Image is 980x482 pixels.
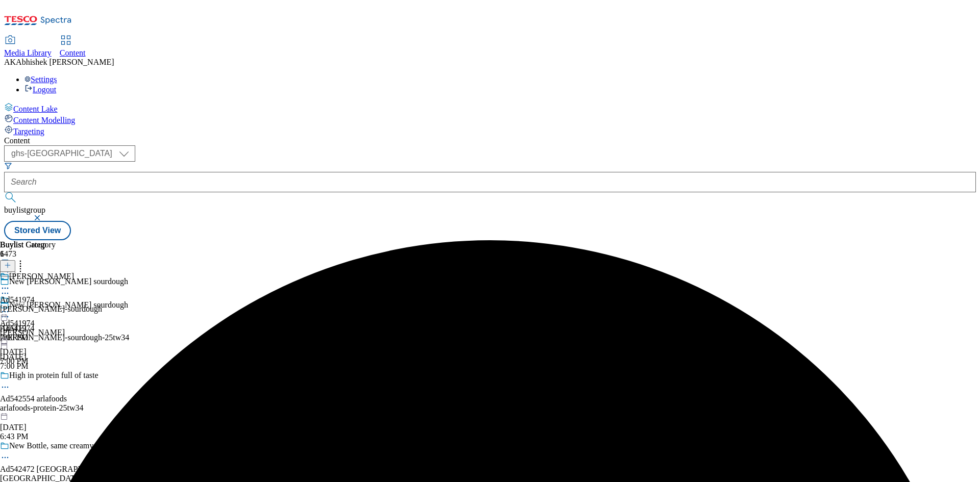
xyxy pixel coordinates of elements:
[13,105,58,113] span: Content Lake
[4,172,976,192] input: Search
[4,136,976,145] div: Content
[24,85,56,94] a: Logout
[24,75,57,84] a: Settings
[16,58,114,66] span: Abhishek [PERSON_NAME]
[9,272,74,281] div: [PERSON_NAME]
[9,300,128,310] div: New [PERSON_NAME] sourdough
[4,221,71,240] button: Stored View
[4,125,976,136] a: Targeting
[9,371,99,380] div: High in protein full of taste
[4,162,12,170] svg: Search Filters
[4,48,52,57] span: Media Library
[4,103,976,114] a: Content Lake
[4,36,52,58] a: Media Library
[60,36,86,58] a: Content
[13,127,44,136] span: Targeting
[9,441,111,450] div: New Bottle, same creamy taste
[4,206,45,214] span: buylistgroup
[60,48,86,57] span: Content
[13,116,75,124] span: Content Modelling
[9,277,128,286] div: New [PERSON_NAME] sourdough
[4,58,16,66] span: AK
[4,114,976,125] a: Content Modelling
